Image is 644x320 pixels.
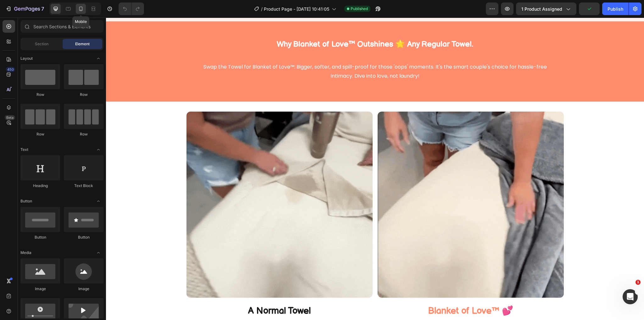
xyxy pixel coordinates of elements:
[64,234,103,240] div: Button
[20,234,60,240] div: Button
[6,67,15,72] div: 450
[5,115,15,120] div: Beta
[64,183,103,189] div: Text Block
[93,248,103,258] span: Toggle open
[93,53,103,63] span: Toggle open
[20,131,60,137] div: Row
[636,280,641,285] span: 1
[602,3,629,15] button: Publish
[521,6,562,12] span: 1 product assigned
[20,56,33,61] span: Layout
[106,18,644,320] iframe: Design area
[351,6,368,12] span: Published
[75,41,90,47] span: Element
[20,183,60,189] div: Heading
[93,196,103,206] span: Toggle open
[20,20,103,33] input: Search Sections & Elements
[35,41,48,47] span: Section
[93,145,103,155] span: Toggle open
[41,5,44,13] p: 7
[20,198,32,204] span: Button
[20,92,60,97] div: Row
[64,286,103,292] div: Image
[264,6,329,12] span: Product Page - [DATE] 10:41:05
[608,6,623,12] div: Publish
[623,289,638,304] iframe: Intercom live chat
[64,92,103,97] div: Row
[272,285,458,302] h2: Blanket of Love™ 💕
[261,6,263,12] span: /
[3,3,47,15] button: 7
[64,131,103,137] div: Row
[272,94,458,280] img: gempages_581083196360229801-6b222c06-b0f9-48b7-b602-23be0cdb1b1e.gif
[119,3,144,15] div: Undo/Redo
[20,147,28,152] span: Text
[20,250,31,256] span: Media
[516,3,576,15] button: 1 product assigned
[20,286,60,292] div: Image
